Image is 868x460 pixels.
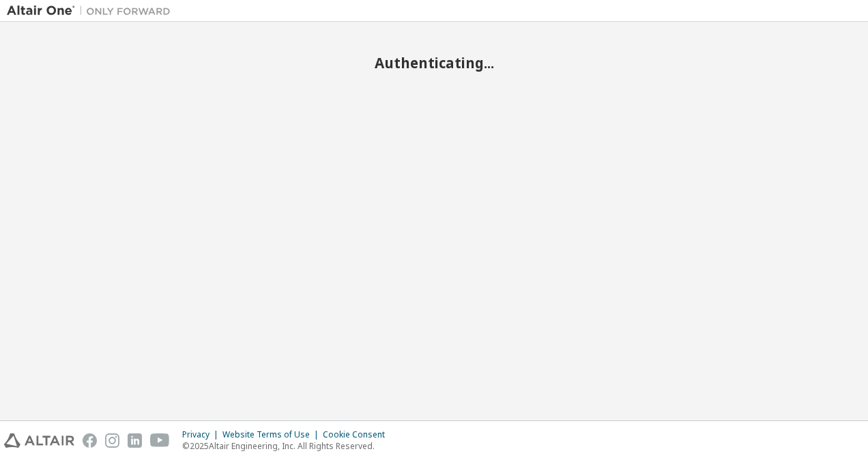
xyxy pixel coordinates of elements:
[4,433,74,448] img: altair_logo.svg
[105,433,119,448] img: instagram.svg
[7,4,177,18] img: Altair One
[222,429,323,440] div: Website Terms of Use
[323,429,393,440] div: Cookie Consent
[182,440,393,452] p: © 2025 Altair Engineering, Inc. All Rights Reserved.
[7,54,861,72] h2: Authenticating...
[150,433,170,448] img: youtube.svg
[128,433,142,448] img: linkedin.svg
[182,429,222,440] div: Privacy
[83,433,97,448] img: facebook.svg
